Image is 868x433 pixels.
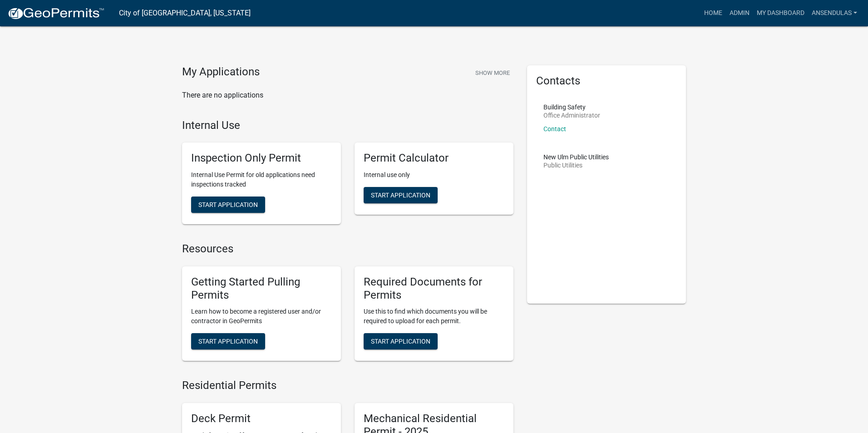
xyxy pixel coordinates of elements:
[191,307,332,326] p: Learn how to become a registered user and/or contractor in GeoPermits
[191,152,332,165] h5: Inspection Only Permit
[543,104,600,110] p: Building Safety
[543,125,566,133] a: Contact
[191,197,265,213] button: Start Application
[182,90,513,101] p: There are no applications
[364,187,438,203] button: Start Application
[182,119,513,132] h4: Internal Use
[700,5,726,22] a: Home
[371,192,430,199] span: Start Application
[182,65,260,79] h4: My Applications
[543,154,609,160] p: New Ulm Public Utilities
[182,242,513,256] h4: Resources
[753,5,808,22] a: My Dashboard
[191,170,332,189] p: Internal Use Permit for old applications need inspections tracked
[726,5,753,22] a: Admin
[472,65,513,80] button: Show More
[364,276,504,302] h5: Required Documents for Permits
[191,276,332,302] h5: Getting Started Pulling Permits
[543,112,600,118] p: Office Administrator
[191,412,332,425] h5: Deck Permit
[536,74,677,88] h5: Contacts
[182,379,513,392] h4: Residential Permits
[364,170,504,180] p: Internal use only
[198,201,258,208] span: Start Application
[364,333,438,349] button: Start Application
[364,152,504,165] h5: Permit Calculator
[119,5,251,21] a: City of [GEOGRAPHIC_DATA], [US_STATE]
[808,5,861,22] a: ansendulas
[198,338,258,345] span: Start Application
[191,333,265,349] button: Start Application
[364,307,504,326] p: Use this to find which documents you will be required to upload for each permit.
[543,162,609,168] p: Public Utilities
[371,338,430,345] span: Start Application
